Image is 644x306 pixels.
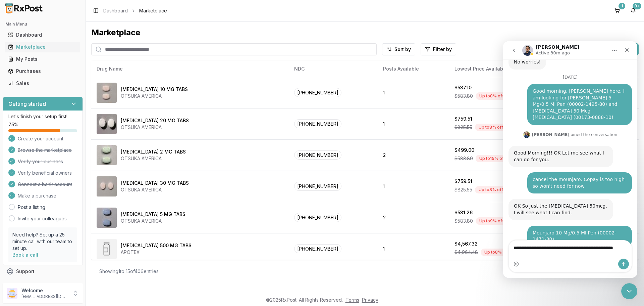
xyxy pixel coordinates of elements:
[3,66,83,77] button: Purchases
[103,7,128,14] a: Dashboard
[21,294,68,299] p: [EMAIL_ADDRESS][DOMAIN_NAME]
[475,124,507,131] div: Up to 8 % off
[97,83,117,103] img: Abilify 10 MG TABS
[21,287,68,294] p: Welcome
[294,182,341,191] span: [PHONE_NUMBER]
[294,119,341,128] span: [PHONE_NUMBER]
[454,155,473,162] span: $583.80
[99,268,159,275] div: Showing 1 to 15 of 406 entries
[139,7,167,14] span: Marketplace
[378,233,449,264] td: 1
[121,211,185,218] div: [MEDICAL_DATA] 5 MG TABS
[16,280,39,287] span: Feedback
[121,186,189,193] div: OTSUKA AMERICA
[454,249,478,256] span: $4,964.48
[8,80,77,87] div: Sales
[503,41,637,278] iframe: Intercom live chat
[18,135,63,142] span: Create your account
[8,44,77,50] div: Marketplace
[454,84,472,91] div: $537.10
[12,231,73,252] p: Need help? Set up a 25 minute call with our team to set up.
[362,297,378,303] a: Privacy
[612,5,623,16] a: 1
[5,21,80,27] h2: Main Menu
[289,61,378,77] th: NDC
[394,46,411,53] span: Sort by
[3,265,83,277] button: Support
[454,147,474,154] div: $499.00
[121,180,189,186] div: [MEDICAL_DATA] 30 MG TABS
[121,148,186,155] div: [MEDICAL_DATA] 2 MG TABS
[18,147,72,154] span: Browse the marketplace
[294,88,341,97] span: [PHONE_NUMBER]
[476,155,509,162] div: Up to 15 % off
[294,213,341,222] span: [PHONE_NUMBER]
[97,239,117,259] img: Abiraterone Acetate 500 MG TABS
[18,158,63,165] span: Verify your business
[3,54,83,64] button: My Posts
[378,139,449,171] td: 2
[633,3,641,9] div: 9+
[8,121,18,128] span: 75 %
[628,5,639,16] button: 9+
[421,43,456,55] button: Filter by
[121,242,192,249] div: [MEDICAL_DATA] 500 MG TABS
[378,202,449,233] td: 2
[91,27,639,38] div: Marketplace
[449,61,554,77] th: Lowest Price Available
[121,124,189,131] div: OTSUKA AMERICA
[3,3,46,13] img: RxPost Logo
[3,42,83,52] button: Marketplace
[5,53,80,65] a: My Posts
[294,244,341,253] span: [PHONE_NUMBER]
[433,46,452,53] span: Filter by
[454,209,473,216] div: $531.26
[345,297,359,303] a: Terms
[378,171,449,202] td: 1
[5,41,80,53] a: Marketplace
[454,218,473,224] span: $583.80
[454,124,472,131] span: $825.55
[97,208,117,228] img: Abilify 5 MG TABS
[97,114,117,134] img: Abilify 20 MG TABS
[121,155,186,162] div: OTSUKA AMERICA
[8,68,77,75] div: Purchases
[121,218,185,224] div: OTSUKA AMERICA
[18,170,72,176] span: Verify beneficial owners
[454,116,472,122] div: $759.51
[8,56,77,62] div: My Posts
[18,192,56,199] span: Make a purchase
[3,78,83,89] button: Sales
[12,252,38,258] a: Book a call
[121,117,189,124] div: [MEDICAL_DATA] 20 MG TABS
[378,61,449,77] th: Posts Available
[91,61,289,77] th: Drug Name
[454,178,472,185] div: $759.51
